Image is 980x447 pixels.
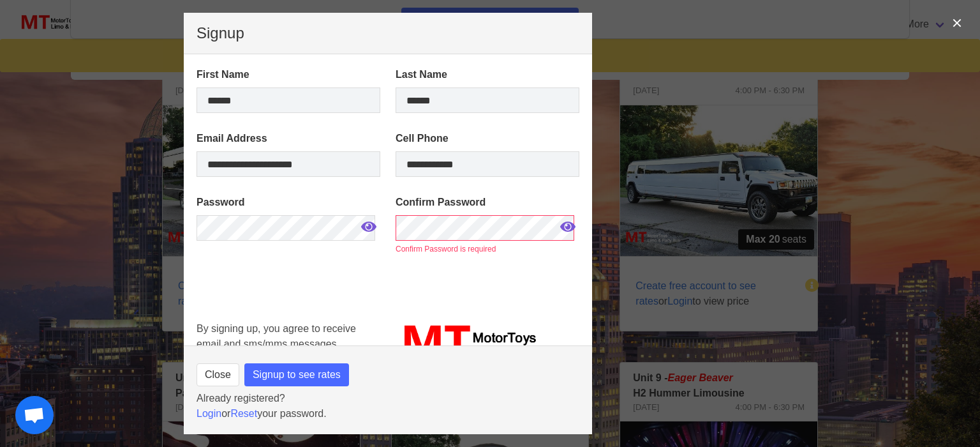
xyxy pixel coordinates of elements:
[197,26,579,41] p: Signup
[396,131,579,146] label: Cell Phone
[253,367,341,383] span: Signup to see rates
[396,67,579,82] label: Last Name
[396,321,579,363] img: MT_logo_name.png
[230,408,257,419] a: Reset
[197,406,579,421] p: or your password.
[396,243,579,255] p: Confirm Password is required
[197,408,221,419] a: Login
[244,363,349,386] button: Signup to see rates
[197,67,380,82] label: First Name
[197,131,380,146] label: Email Address
[15,396,54,434] div: Open chat
[197,270,390,366] iframe: reCAPTCHA
[189,314,388,371] div: By signing up, you agree to receive email and sms/mms messages.
[197,363,239,386] button: Close
[197,391,579,406] p: Already registered?
[197,195,380,210] label: Password
[396,195,579,210] label: Confirm Password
